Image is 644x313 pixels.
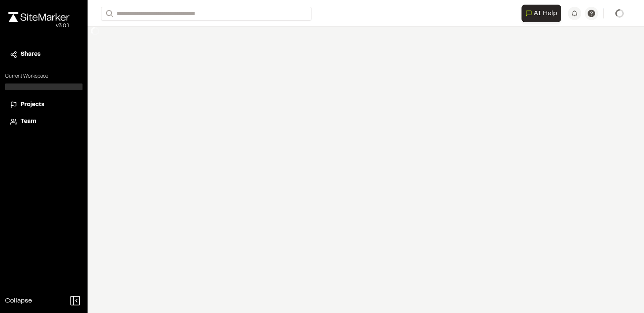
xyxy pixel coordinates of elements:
span: Team [21,117,36,126]
a: Shares [10,50,77,59]
span: Shares [21,50,40,59]
a: Projects [10,100,77,110]
div: Open AI Assistant [522,5,564,22]
span: Projects [21,100,44,110]
div: Oh geez...please don't... [8,22,69,30]
button: Search [101,7,116,21]
span: AI Help [534,8,557,18]
button: Open AI Assistant [522,5,561,22]
span: Collapse [5,296,32,306]
img: rebrand.png [8,12,69,22]
a: Team [10,117,77,126]
p: Current Workspace [5,73,82,80]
